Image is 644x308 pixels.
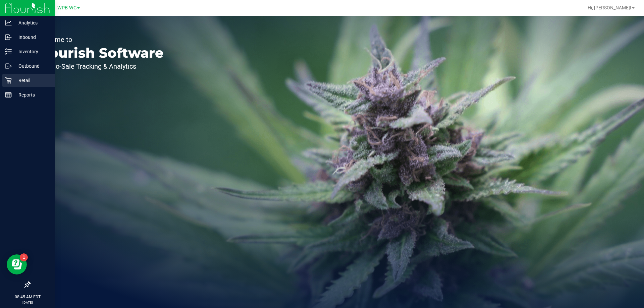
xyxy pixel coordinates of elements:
[12,62,52,70] p: Outbound
[57,5,76,11] span: WPB WC
[12,91,52,99] p: Reports
[3,300,52,305] p: [DATE]
[36,36,164,43] p: Welcome to
[36,63,164,70] p: Seed-to-Sale Tracking & Analytics
[5,34,12,41] inline-svg: Inbound
[12,33,52,41] p: Inbound
[5,77,12,84] inline-svg: Retail
[12,19,52,27] p: Analytics
[12,48,52,56] p: Inventory
[588,5,631,10] span: Hi, [PERSON_NAME]!
[5,19,12,26] inline-svg: Analytics
[5,63,12,69] inline-svg: Outbound
[7,254,27,274] iframe: Resource center
[3,294,52,300] p: 08:45 AM EDT
[20,253,28,261] iframe: Resource center unread badge
[5,91,12,98] inline-svg: Reports
[12,76,52,84] p: Retail
[36,46,164,60] p: Flourish Software
[5,48,12,55] inline-svg: Inventory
